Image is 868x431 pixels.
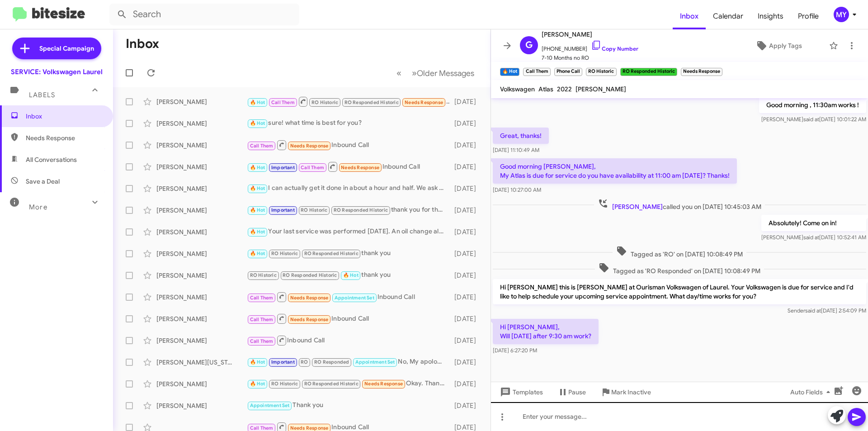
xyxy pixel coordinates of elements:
[156,379,247,388] div: [PERSON_NAME]
[500,68,519,76] small: 🔥 Hot
[450,336,483,345] div: [DATE]
[803,116,819,123] span: said at
[493,128,549,144] p: Great, thanks!
[301,359,308,365] span: RO
[681,68,722,76] small: Needs Response
[156,184,247,193] div: [PERSON_NAME]
[250,143,274,149] span: Call Them
[706,3,750,29] a: Calendar
[250,359,265,365] span: 🔥 Hot
[126,37,159,51] h1: Inbox
[591,45,638,52] a: Copy Number
[761,215,866,231] p: Absolutely! Come on in!
[450,271,483,280] div: [DATE]
[334,207,388,213] span: RO Responded Historic
[250,403,290,408] span: Appointment Set
[788,307,866,314] span: Sender [DATE] 2:54:09 PM
[783,384,841,400] button: Auto Fields
[156,206,247,215] div: [PERSON_NAME]
[412,67,417,79] span: »
[759,97,866,113] p: Good morning , 11:30am works !
[247,183,450,194] div: I can actually get it done in about a hour and half. We ask you to bring it in with a quarter tan...
[498,384,543,400] span: Templates
[392,64,480,82] nav: Page navigation example
[805,307,821,314] span: said at
[271,359,295,365] span: Important
[250,381,265,387] span: 🔥 Hot
[493,279,866,304] p: Hi [PERSON_NAME] this is [PERSON_NAME] at Ourisman Volkswagen of Laurel. Your Volkswagen is due f...
[247,379,450,389] div: Okay. Thanks!
[247,335,450,346] div: Inbound Call
[250,425,274,431] span: Call Them
[290,295,329,301] span: Needs Response
[355,359,395,365] span: Appointment Set
[613,246,746,259] span: Tagged as 'RO' on [DATE] 10:08:49 PM
[493,347,537,354] span: [DATE] 6:27:20 PM
[301,165,324,171] span: Call Them
[11,67,103,76] div: SERVICE: Volkswagen Laurel
[341,165,379,171] span: Needs Response
[247,139,450,151] div: Inbound Call
[493,319,599,344] p: Hi [PERSON_NAME], Will [DATE] after 9:30 am work?
[673,3,706,29] a: Inbox
[250,317,274,322] span: Call Them
[803,234,819,241] span: said at
[450,97,483,106] div: [DATE]
[304,381,359,387] span: RO Responded Historic
[406,64,480,82] button: Next
[761,234,866,241] span: [PERSON_NAME] [DATE] 10:52:41 AM
[311,99,338,105] span: RO Historic
[156,97,247,106] div: [PERSON_NAME]
[732,38,825,54] button: Apply Tags
[29,203,47,211] span: More
[557,85,572,93] span: 2022
[109,4,299,25] input: Search
[250,99,265,105] span: 🔥 Hot
[290,425,329,431] span: Needs Response
[156,162,247,171] div: [PERSON_NAME]
[12,38,101,59] a: Special Campaign
[247,248,450,259] div: thank you
[271,165,295,171] span: Important
[39,44,94,53] span: Special Campaign
[304,251,359,256] span: RO Responded Historic
[396,67,401,79] span: «
[542,40,638,53] span: [PHONE_NUMBER]
[620,68,677,76] small: RO Responded Historic
[450,358,483,367] div: [DATE]
[250,120,265,126] span: 🔥 Hot
[250,272,277,278] span: RO Historic
[247,161,450,172] div: Inbound Call
[247,118,450,128] div: sure! what time is best for you?
[500,85,535,93] span: Volkswagen
[450,119,483,128] div: [DATE]
[247,291,450,303] div: Inbound Call
[450,249,483,258] div: [DATE]
[450,162,483,171] div: [DATE]
[29,91,55,99] span: Labels
[493,158,737,184] p: Good morning [PERSON_NAME], My Atlas is due for service do you have availability at 11:00 am [DAT...
[576,85,626,93] span: [PERSON_NAME]
[834,7,849,22] div: MY
[344,99,399,105] span: RO Responded Historic
[450,227,483,237] div: [DATE]
[612,203,663,211] span: [PERSON_NAME]
[247,357,450,367] div: No, My apologies for the misunderstanding. Thank you for your business!
[271,207,295,213] span: Important
[26,177,60,186] span: Save a Deal
[247,205,450,215] div: thank you for the update
[750,3,791,29] a: Insights
[247,400,450,411] div: Thank you
[391,64,407,82] button: Previous
[156,358,247,367] div: [PERSON_NAME][US_STATE]
[405,99,443,105] span: Needs Response
[761,116,866,123] span: [PERSON_NAME] [DATE] 10:01:22 AM
[568,384,586,400] span: Pause
[450,184,483,193] div: [DATE]
[250,229,265,235] span: 🔥 Hot
[156,119,247,128] div: [PERSON_NAME]
[250,295,274,301] span: Call Them
[493,186,541,193] span: [DATE] 10:27:00 AM
[247,270,450,280] div: thank you
[450,206,483,215] div: [DATE]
